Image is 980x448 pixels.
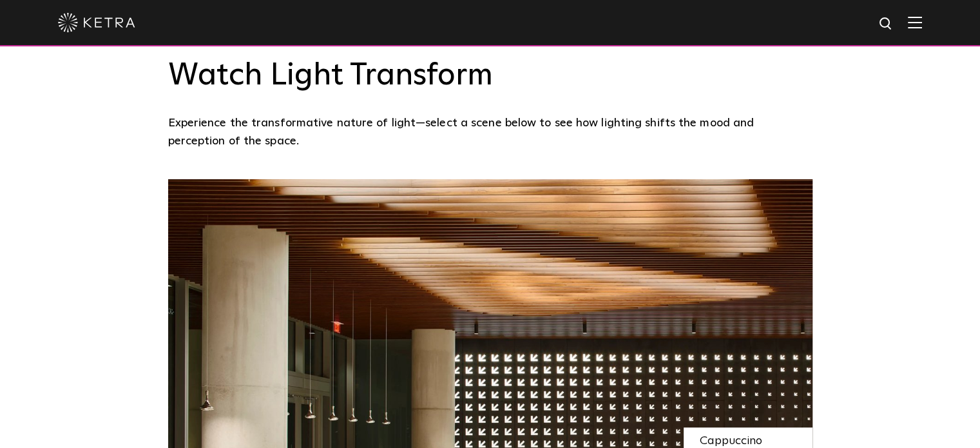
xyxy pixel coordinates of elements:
[700,435,762,447] span: Cappuccino
[168,57,812,95] h3: Watch Light Transform
[908,16,922,28] img: Hamburger%20Nav.svg
[878,16,894,32] img: search icon
[168,114,806,151] p: Experience the transformative nature of light—select a scene below to see how lighting shifts the...
[58,13,135,32] img: ketra-logo-2019-white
